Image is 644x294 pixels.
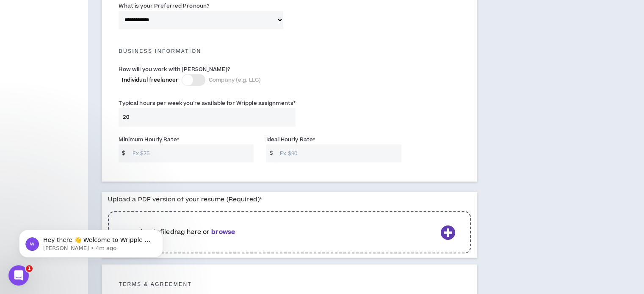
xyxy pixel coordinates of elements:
input: Ex $75 [128,144,254,162]
div: To upload afiledrag here orbrowse [108,207,471,258]
b: browse [211,228,235,236]
h5: Terms & Agreement [119,281,460,287]
label: Upload a PDF version of your resume (Required) [108,192,262,207]
span: Company (e.g. LLC) [209,76,261,84]
label: Typical hours per week you're available for Wripple assignments [119,96,296,110]
label: How will you work with [PERSON_NAME]? [119,63,230,76]
span: 1 [26,265,33,272]
p: To upload a file drag here or [124,228,437,237]
iframe: Intercom live chat [8,265,29,286]
span: Individual freelancer [122,76,178,84]
label: Minimum Hourly Rate [119,133,179,146]
iframe: Intercom notifications message [6,212,176,271]
h5: Business Information [112,48,467,54]
span: $ [119,144,128,162]
label: Ideal Hourly Rate [266,133,315,146]
span: $ [266,144,276,162]
input: Ex $90 [276,144,401,162]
